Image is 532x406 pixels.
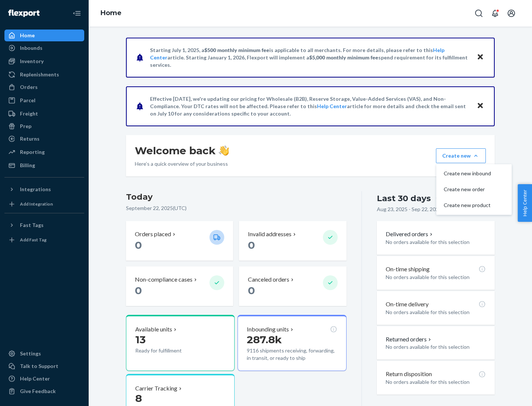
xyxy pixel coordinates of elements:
[20,221,44,229] div: Fast Tags
[135,144,229,157] h1: Welcome back
[436,148,486,163] button: Create newCreate new inboundCreate new orderCreate new product
[20,375,50,382] div: Help Center
[135,384,177,393] p: Carrier Tracking
[4,385,84,397] button: Give Feedback
[475,52,485,63] button: Close
[475,101,485,111] button: Close
[20,350,41,357] div: Settings
[248,230,291,238] p: Invalid addresses
[20,362,58,370] div: Talk to Support
[126,266,233,306] button: Non-compliance cases 0
[444,171,491,176] span: Create new inbound
[135,160,229,168] p: Here’s a quick overview of your business
[135,275,192,284] p: Non-compliance cases
[438,166,510,182] button: Create new inbound
[438,182,510,197] button: Create new order
[100,9,122,17] a: Home
[4,55,84,67] a: Inventory
[20,83,38,91] div: Orders
[126,315,235,371] button: Available units13Ready for fulfillment
[471,6,486,21] button: Open Search Box
[4,373,84,385] a: Help Center
[4,133,84,145] a: Returns
[247,333,282,346] span: 287.8k
[4,183,84,195] button: Integrations
[4,108,84,120] a: Freight
[377,193,431,204] div: Last 30 days
[204,47,269,53] span: $500 monthly minimum fee
[248,284,255,297] span: 0
[238,315,346,371] button: Inbounding units287.8k9116 shipments receiving, forwarding, in transit, or ready to ship
[4,146,84,158] a: Reporting
[135,325,172,334] p: Available units
[20,44,42,52] div: Inbounds
[4,120,84,132] a: Prep
[20,148,45,156] div: Reporting
[20,388,56,395] div: Give Feedback
[248,239,255,251] span: 0
[504,6,519,21] button: Open account menu
[150,47,470,69] p: Starting July 1, 2025, a is applicable to all merchants. For more details, please refer to this a...
[488,6,502,21] button: Open notifications
[150,95,470,117] p: Effective [DATE], we're updating our pricing for Wholesale (B2B), Reserve Storage, Value-Added Se...
[20,135,40,142] div: Returns
[386,230,434,238] button: Delivered orders
[126,221,233,261] button: Orders placed 0
[135,239,142,251] span: 0
[386,370,432,378] p: Return disposition
[20,123,31,130] div: Prep
[386,265,430,273] p: On-time shipping
[386,309,486,316] p: No orders available for this selection
[20,110,38,117] div: Freight
[438,197,510,213] button: Create new product
[518,184,532,222] button: Help Center
[247,325,289,334] p: Inbounding units
[20,58,44,65] div: Inventory
[95,3,127,24] ol: breadcrumbs
[4,219,84,231] button: Fast Tags
[377,206,455,213] p: Aug 23, 2025 - Sep 22, 2025 ( UTC )
[4,69,84,80] a: Replenishments
[219,145,229,156] img: hand-wave emoji
[69,6,84,21] button: Close Navigation
[4,159,84,171] a: Billing
[4,81,84,93] a: Orders
[135,230,171,238] p: Orders placed
[4,360,84,372] a: Talk to Support
[4,234,84,246] a: Add Fast Tag
[135,347,204,354] p: Ready for fulfillment
[20,97,35,104] div: Parcel
[317,103,347,109] a: Help Center
[4,198,84,210] a: Add Integration
[386,273,486,281] p: No orders available for this selection
[386,343,486,351] p: No orders available for this selection
[386,335,433,344] button: Returned orders
[126,191,347,203] h3: Today
[135,284,142,297] span: 0
[4,30,84,41] a: Home
[4,348,84,359] a: Settings
[239,266,346,306] button: Canceled orders 0
[248,275,289,284] p: Canceled orders
[126,204,347,212] p: September 22, 2025 ( UTC )
[20,162,35,169] div: Billing
[444,187,491,192] span: Create new order
[135,333,146,346] span: 13
[4,94,84,106] a: Parcel
[20,32,35,39] div: Home
[4,42,84,54] a: Inbounds
[20,237,47,243] div: Add Fast Tag
[444,203,491,208] span: Create new product
[20,186,51,193] div: Integrations
[239,221,346,261] button: Invalid addresses 0
[247,347,337,362] p: 9116 shipments receiving, forwarding, in transit, or ready to ship
[386,300,429,309] p: On-time delivery
[309,54,378,61] span: $5,000 monthly minimum fee
[8,10,40,17] img: Flexport logo
[20,71,59,78] div: Replenishments
[386,238,486,246] p: No orders available for this selection
[386,378,486,386] p: No orders available for this selection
